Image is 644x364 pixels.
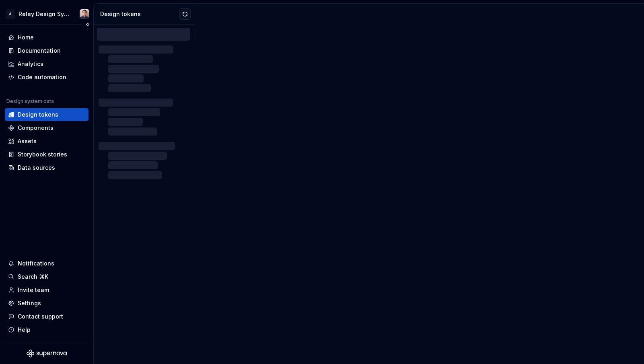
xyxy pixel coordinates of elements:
div: Documentation [18,47,61,55]
a: Documentation [5,44,88,57]
div: Design system data [6,98,54,105]
div: Contact support [18,313,63,321]
a: Design tokens [5,108,88,121]
div: Code automation [18,73,66,81]
button: Notifications [5,257,88,270]
a: Storybook stories [5,148,88,161]
svg: Supernova Logo [27,350,67,358]
a: Home [5,31,88,44]
div: Storybook stories [18,150,67,158]
div: Data sources [18,164,55,172]
a: Invite team [5,284,88,296]
a: Data sources [5,161,88,174]
div: Analytics [18,60,43,68]
div: A [6,9,15,19]
div: Notifications [18,259,54,267]
a: Code automation [5,71,88,84]
a: Analytics [5,58,88,70]
div: Home [18,33,34,41]
div: Components [18,124,53,132]
div: Design tokens [100,10,179,18]
div: Invite team [18,286,49,294]
div: Design tokens [18,111,58,119]
a: Assets [5,135,88,148]
div: Relay Design System [19,10,70,18]
a: Components [5,121,88,134]
button: Help [5,323,88,336]
a: Settings [5,297,88,310]
div: Search ⌘K [18,273,48,281]
button: Collapse sidebar [82,19,93,30]
div: Assets [18,137,37,145]
div: Settings [18,299,41,307]
img: Bobby Tan [80,9,89,19]
button: ARelay Design SystemBobby Tan [2,5,92,23]
div: Help [18,326,31,334]
button: Contact support [5,310,88,323]
button: Search ⌘K [5,270,88,283]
